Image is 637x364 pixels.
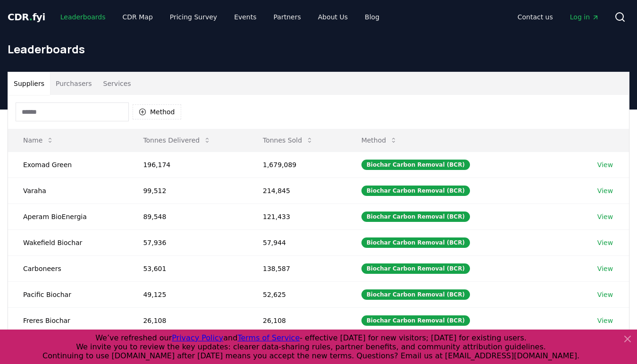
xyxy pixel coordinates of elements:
[361,237,470,248] div: Biochar Carbon Removal (BCR)
[8,178,128,203] td: Varaha
[50,72,98,95] button: Purchasers
[128,281,248,307] td: 49,125
[570,12,599,22] span: Log in
[361,186,470,196] div: Biochar Carbon Removal (BCR)
[8,152,128,178] td: Exomad Green
[128,203,248,229] td: 89,548
[248,178,346,203] td: 214,845
[8,72,50,95] button: Suppliers
[29,11,33,23] span: .
[128,178,248,203] td: 99,512
[510,8,607,25] nav: Main
[361,315,470,326] div: Biochar Carbon Removal (BCR)
[248,281,346,307] td: 52,625
[115,8,160,25] a: CDR Map
[8,229,128,255] td: Wakefield Biochar
[361,289,470,300] div: Biochar Carbon Removal (BCR)
[266,8,309,25] a: Partners
[53,8,387,25] nav: Main
[361,212,470,222] div: Biochar Carbon Removal (BCR)
[135,131,218,150] button: Tonnes Delivered
[53,8,113,25] a: Leaderboards
[8,281,128,307] td: Pacific Biochar
[8,42,629,57] h1: Leaderboards
[310,8,355,25] a: About Us
[128,307,248,333] td: 26,108
[8,11,45,23] span: CDR fyi
[510,8,561,25] a: Contact us
[354,131,405,150] button: Method
[597,264,613,273] a: View
[8,10,45,24] a: CDR.fyi
[248,203,346,229] td: 121,433
[357,8,387,25] a: Blog
[597,316,613,325] a: View
[597,212,613,221] a: View
[562,8,607,25] a: Log in
[8,255,128,281] td: Carboneers
[248,229,346,255] td: 57,944
[597,238,613,247] a: View
[597,290,613,299] a: View
[248,255,346,281] td: 138,587
[226,8,264,25] a: Events
[162,8,225,25] a: Pricing Survey
[8,307,128,333] td: Freres Biochar
[98,72,137,95] button: Services
[255,131,321,150] button: Tonnes Sold
[133,104,181,119] button: Method
[597,160,613,169] a: View
[128,255,248,281] td: 53,601
[248,152,346,178] td: 1,679,089
[128,152,248,178] td: 196,174
[361,263,470,274] div: Biochar Carbon Removal (BCR)
[597,186,613,195] a: View
[361,160,470,170] div: Biochar Carbon Removal (BCR)
[128,229,248,255] td: 57,936
[8,203,128,229] td: Aperam BioEnergia
[248,307,346,333] td: 26,108
[16,131,61,150] button: Name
